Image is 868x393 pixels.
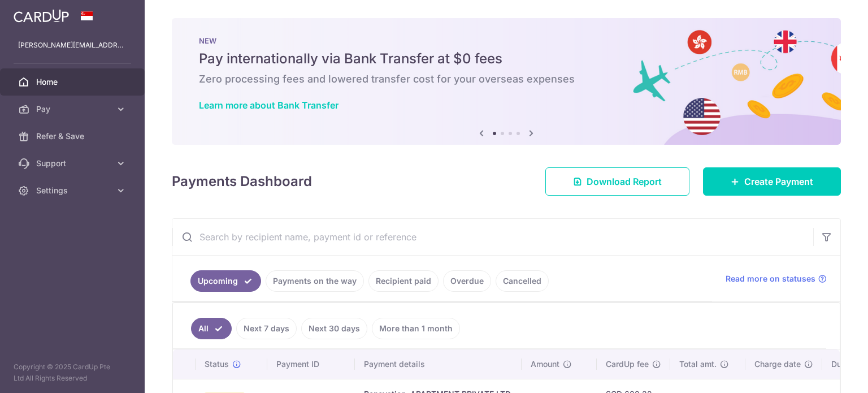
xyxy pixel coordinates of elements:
[36,131,111,142] span: Refer & Save
[301,318,367,339] a: Next 30 days
[679,359,717,370] span: Total amt.
[199,72,814,86] h6: Zero processing fees and lowered transfer cost for your overseas expenses
[205,359,229,370] span: Status
[36,76,111,88] span: Home
[531,359,559,370] span: Amount
[726,273,827,284] a: Read more on statuses
[703,167,841,196] a: Create Payment
[754,359,801,370] span: Charge date
[36,158,111,169] span: Support
[368,270,439,292] a: Recipient paid
[36,185,111,196] span: Settings
[199,36,814,45] p: NEW
[545,167,689,196] a: Download Report
[726,273,815,284] span: Read more on statuses
[587,175,662,188] span: Download Report
[236,318,297,339] a: Next 7 days
[172,18,841,145] img: Bank transfer banner
[443,270,491,292] a: Overdue
[199,100,338,111] a: Learn more about Bank Transfer
[744,175,813,188] span: Create Payment
[199,50,814,68] h5: Pay internationally via Bank Transfer at $0 fees
[36,103,111,115] span: Pay
[606,359,649,370] span: CardUp fee
[266,270,364,292] a: Payments on the way
[496,270,549,292] a: Cancelled
[191,318,232,339] a: All
[372,318,460,339] a: More than 1 month
[172,171,312,192] h4: Payments Dashboard
[267,349,355,379] th: Payment ID
[172,219,813,255] input: Search by recipient name, payment id or reference
[14,9,69,23] img: CardUp
[190,270,261,292] a: Upcoming
[796,359,857,387] iframe: Opens a widget where you can find more information
[355,349,522,379] th: Payment details
[18,40,127,51] p: [PERSON_NAME][EMAIL_ADDRESS][DOMAIN_NAME]
[831,359,865,370] span: Due date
